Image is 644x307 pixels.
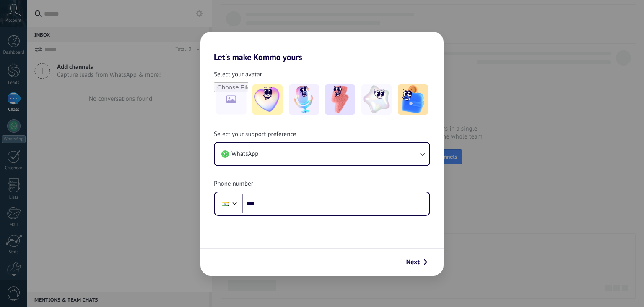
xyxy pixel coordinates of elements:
[214,130,296,139] span: Select your support preference
[252,84,283,115] img: -1.jpeg
[325,84,355,115] img: -3.jpeg
[406,259,420,265] span: Next
[200,32,444,62] h2: Let's make Kommo yours
[289,84,319,115] img: -2.jpeg
[231,150,258,158] span: WhatsApp
[361,84,392,115] img: -4.jpeg
[402,255,431,269] button: Next
[214,71,262,79] span: Select your avatar
[215,143,429,165] button: WhatsApp
[214,180,253,188] span: Phone number
[398,84,428,115] img: -5.jpeg
[217,195,233,213] div: India: + 91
